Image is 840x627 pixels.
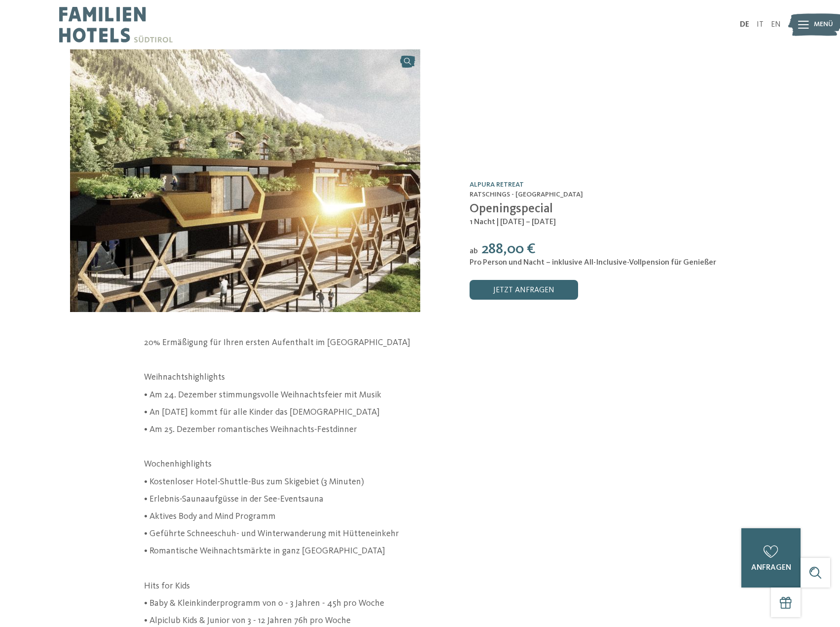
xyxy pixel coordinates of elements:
[470,247,478,255] span: ab
[757,21,764,29] a: IT
[144,476,696,488] p: • Kostenloser Hotel-Shuttle-Bus zum Skigebiet (3 Minuten)
[144,580,696,592] p: Hits for Kids
[70,49,420,312] img: Openingspecial
[771,21,781,29] a: EN
[144,510,696,523] p: • Aktives Body and Mind Programm
[144,406,696,419] p: • An [DATE] kommt für alle Kinder das [DEMOGRAPHIC_DATA]
[144,493,696,506] p: • Erlebnis-Saunaaufgüsse in der See-Eventsauna
[144,371,696,384] p: Weihnachtshighlights
[470,259,716,267] span: Pro Person und Nacht – inklusive All-Inclusive-Vollpension für Genießer
[144,337,696,349] p: 20% Ermäßigung für Ihren ersten Aufenthalt im [GEOGRAPHIC_DATA]
[144,615,696,627] p: • Alpiclub Kids & Junior von 3 - 12 Jahren 76h pro Woche
[144,597,696,610] p: • Baby & Kleinkinderprogramm von 0 - 3 Jahren - 45h pro Woche
[144,389,696,401] p: • Am 24. Dezember stimmungsvolle Weihnachtsfeier mit Musik
[751,564,791,572] span: anfragen
[740,21,749,29] a: DE
[470,181,524,188] a: Alpura Retreat
[144,424,696,436] p: • Am 25. Dezember romantisches Weihnachts-Festdinner
[470,191,583,198] span: Ratschings - [GEOGRAPHIC_DATA]
[144,458,696,470] p: Wochenhighlights
[470,218,495,226] span: 1 Nacht
[741,528,801,588] a: anfragen
[144,528,696,540] p: • Geführte Schneeschuh- und Winterwanderung mit Hütteneinkehr
[470,280,578,300] a: jetzt anfragen
[814,20,833,30] span: Menü
[144,545,696,557] p: • Romantische Weihnachtsmärkte in ganz [GEOGRAPHIC_DATA]
[496,218,556,226] span: | [DATE] – [DATE]
[470,203,553,215] span: Openingspecial
[481,242,536,257] span: 288,00 €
